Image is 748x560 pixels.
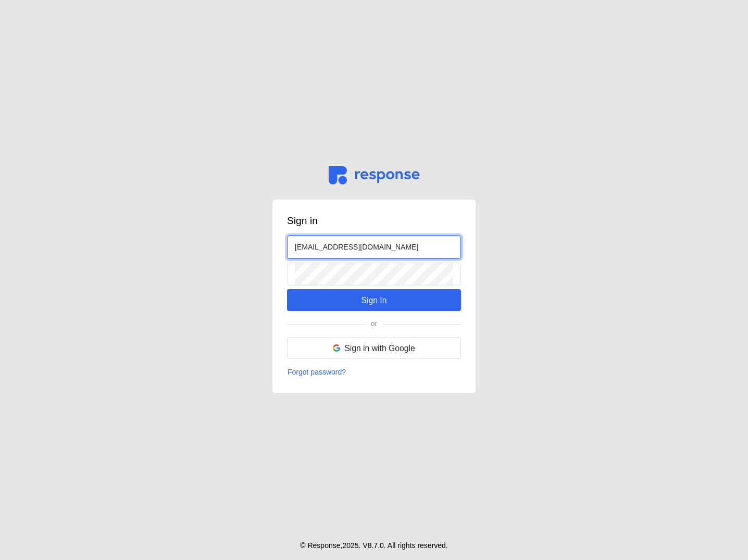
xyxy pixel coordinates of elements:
p: © Response, 2025 . V 8.7.0 . All rights reserved. [300,540,448,552]
p: Sign In [361,294,387,307]
button: Sign In [287,289,461,311]
img: svg%3e [333,344,340,352]
p: Forgot password? [288,367,346,378]
img: svg%3e [329,166,420,184]
h3: Sign in [287,214,461,228]
button: Forgot password? [287,366,346,379]
p: Sign in with Google [344,342,415,355]
button: Sign in with Google [287,337,461,359]
p: or [371,318,377,330]
input: Email [295,236,453,258]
